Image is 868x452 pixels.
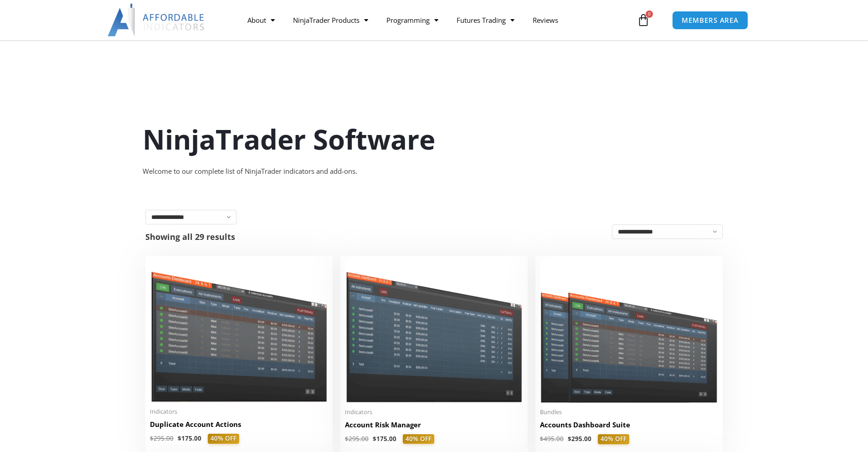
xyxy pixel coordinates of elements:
[150,420,328,434] a: Duplicate Account Actions
[672,11,748,30] a: MEMBERS AREA
[284,10,377,31] a: NinjaTrader Products
[373,435,376,443] span: $
[540,435,564,443] bdi: 495.00
[524,10,567,31] a: Reviews
[345,408,523,416] span: Indicators
[612,224,723,239] select: Shop order
[403,434,434,444] span: 40% OFF
[345,435,349,443] span: $
[238,10,635,31] nav: Menu
[540,435,544,443] span: $
[150,420,328,429] h2: Duplicate Account Actions
[108,4,205,36] img: LogoAI | Affordable Indicators – NinjaTrader
[345,260,523,402] img: Account Risk Manager
[345,420,523,434] a: Account Risk Manager
[646,10,653,18] span: 0
[540,420,718,434] a: Accounts Dashboard Suite
[345,420,523,430] h2: Account Risk Manager
[447,10,524,31] a: Futures Trading
[345,435,369,443] bdi: 295.00
[568,435,591,443] bdi: 295.00
[373,435,396,443] bdi: 175.00
[150,434,154,442] span: $
[540,408,718,416] span: Bundles
[150,434,174,442] bdi: 295.00
[568,435,571,443] span: $
[377,10,447,31] a: Programming
[150,408,328,416] span: Indicators
[540,260,718,403] img: Accounts Dashboard Suite
[623,7,663,33] a: 0
[178,434,201,442] bdi: 175.00
[150,260,328,402] img: Duplicate Account Actions
[143,120,726,158] h1: NinjaTrader Software
[598,434,629,444] span: 40% OFF
[178,434,181,442] span: $
[143,165,726,178] div: Welcome to our complete list of NinjaTrader indicators and add-ons.
[208,434,239,444] span: 40% OFF
[540,420,718,430] h2: Accounts Dashboard Suite
[145,233,235,241] p: Showing all 29 results
[238,10,284,31] a: About
[682,17,739,24] span: MEMBERS AREA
